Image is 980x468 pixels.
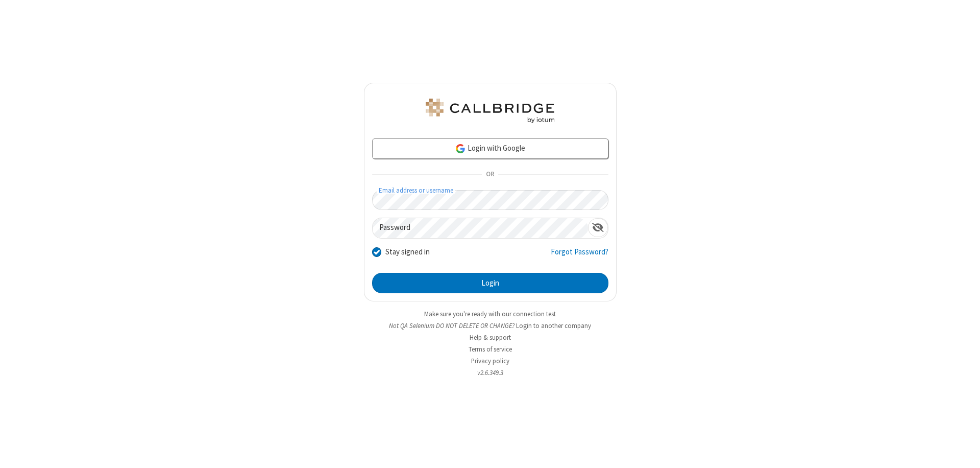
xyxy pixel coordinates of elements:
a: Help & support [470,333,511,342]
a: Terms of service [469,345,512,354]
button: Login to another company [516,321,591,331]
a: Forgot Password? [551,246,608,266]
label: Stay signed in [385,246,430,258]
input: Password [373,218,588,238]
div: Show password [588,218,608,237]
li: v2.6.349.3 [364,368,617,378]
a: Login with Google [372,138,608,159]
span: OR [482,168,498,182]
img: google-icon.png [455,143,466,154]
input: Email address or username [372,190,608,210]
img: QA Selenium DO NOT DELETE OR CHANGE [424,99,556,123]
a: Privacy policy [471,357,509,365]
a: Make sure you're ready with our connection test [424,310,556,318]
li: Not QA Selenium DO NOT DELETE OR CHANGE? [364,321,617,331]
button: Login [372,273,608,293]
